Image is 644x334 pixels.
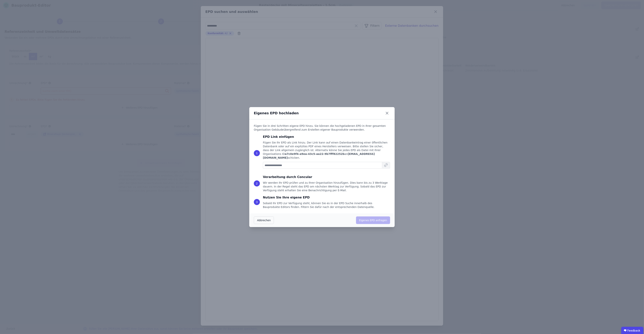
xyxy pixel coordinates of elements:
div: Nutzen Sie Ihre eigene EPD [263,195,390,200]
div: Fügen Sie Ihr EPD als Link hinzu. Der Link kann auf einen Datenbankeintrag einer öffentlichen Dat... [263,141,390,160]
div: 1 [254,150,260,156]
div: Fügen Sie in drei Schritten eigene EPD hinzu. Sie können die hochgeladenen EPD in Ihrer gesamten ... [254,124,390,132]
div: 3 [254,199,260,205]
div: Eigenes EPD hochladen [254,111,299,116]
div: Verarbeitung durch Concular [263,175,390,179]
div: Sobald Ihr EPD zur Verfügung steht, können Sie es in der EPD Suche innerhalb des Bauprodukte Edit... [263,201,390,209]
b: a7c0e9f4-a9ea-43c5-aa22-9b7fff82252b [285,152,345,155]
div: 2 [254,180,260,187]
button: Abbrechen [254,216,274,224]
div: EPD Link einfügen [263,135,390,139]
button: Eigenes EPD anfragen [356,216,390,224]
div: Wir werden Ihr EPD prüfen und zu Ihrer Organisation hinzufügen. Dies kann bis zu 3 Werktage dauer... [263,181,390,192]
